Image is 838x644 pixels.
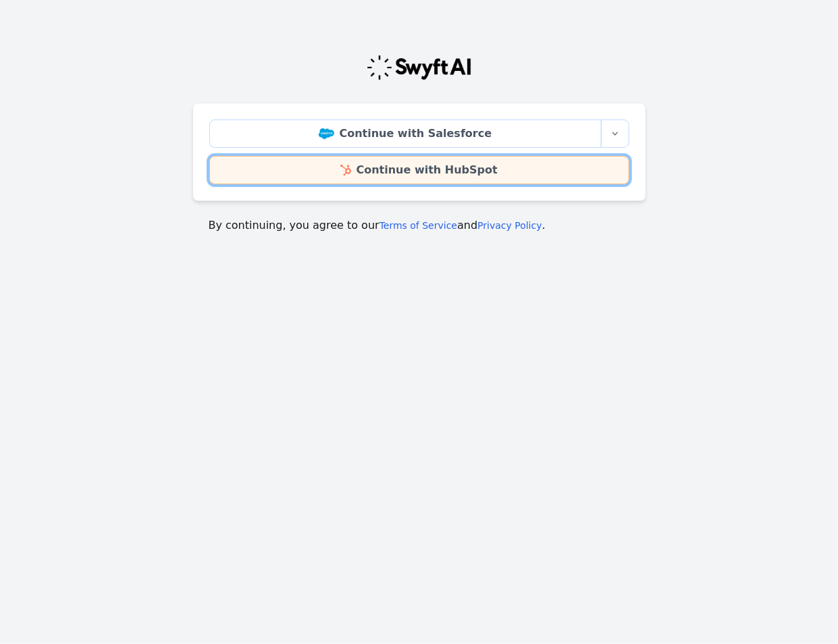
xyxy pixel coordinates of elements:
p: By continuing, you agree to our and . [209,217,630,234]
a: Continue with HubSpot [209,156,629,184]
a: Terms of Service [379,220,457,231]
a: Privacy Policy [477,220,542,231]
img: Swyft Logo [366,54,473,81]
img: Salesforce [319,128,334,139]
img: HubSpot [340,165,350,176]
a: Continue with Salesforce [209,119,602,148]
